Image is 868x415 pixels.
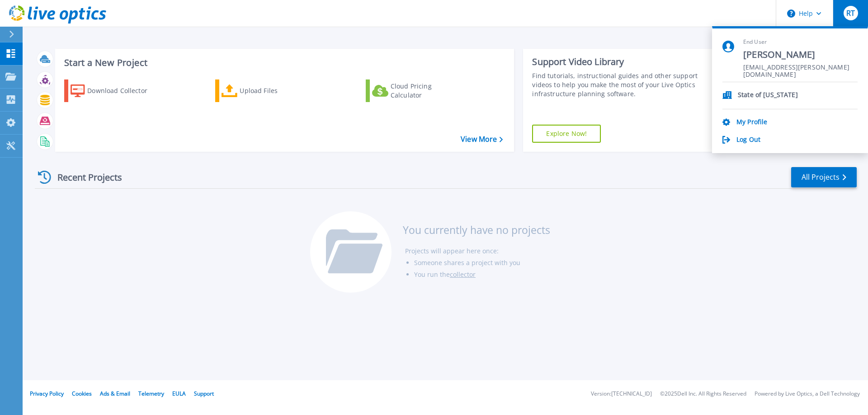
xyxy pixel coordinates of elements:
a: Upload Files [215,79,316,102]
div: Cloud Pricing Calculator [391,82,463,100]
a: My Profile [736,118,767,127]
span: RT [846,9,855,17]
a: Log Out [736,136,760,145]
div: Recent Projects [35,166,134,188]
a: Download Collector [64,79,165,102]
li: Someone shares a project with you [414,257,550,269]
a: View More [461,135,503,144]
a: All Projects [791,167,857,187]
div: Support Video Library [532,56,702,68]
a: EULA [172,390,186,397]
div: Find tutorials, instructional guides and other support videos to help you make the most of your L... [532,71,702,98]
div: Download Collector [87,82,160,100]
a: Privacy Policy [30,390,64,397]
a: Explore Now! [532,125,601,143]
p: State of [US_STATE] [738,91,798,100]
a: Cookies [72,390,92,397]
li: You run the [414,269,550,280]
a: collector [450,270,476,279]
div: Upload Files [240,82,312,100]
h3: You currently have no projects [403,225,550,235]
a: Cloud Pricing Calculator [366,79,467,102]
h3: Start a New Project [64,58,503,68]
li: Powered by Live Optics, a Dell Technology [755,391,860,397]
a: Ads & Email [100,390,130,397]
span: End User [743,38,858,46]
li: © 2025 Dell Inc. All Rights Reserved [660,391,746,397]
span: [EMAIL_ADDRESS][PERSON_NAME][DOMAIN_NAME] [743,64,858,72]
span: [PERSON_NAME] [743,49,858,61]
a: Telemetry [138,390,164,397]
li: Version: [TECHNICAL_ID] [591,391,652,397]
a: Support [194,390,214,397]
li: Projects will appear here once: [405,245,550,257]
